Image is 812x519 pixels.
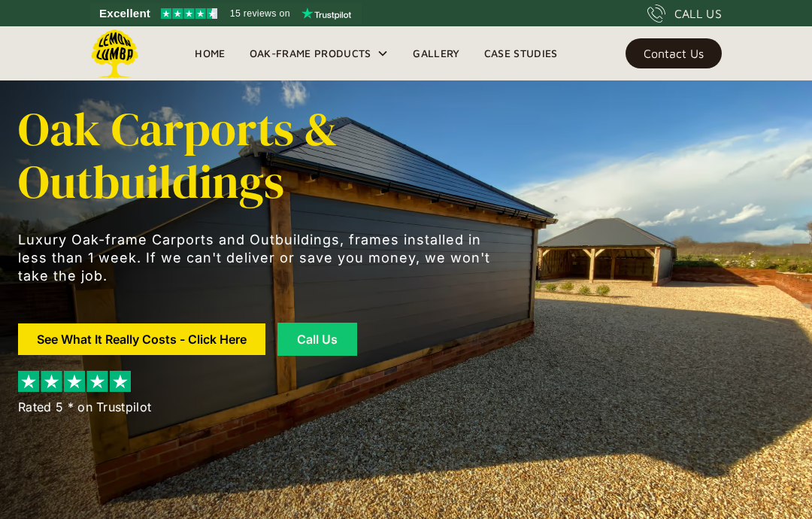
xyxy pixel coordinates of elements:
[644,48,704,59] div: Contact Us
[401,42,471,65] a: Gallery
[277,323,357,356] a: Call Us
[18,231,499,285] p: Luxury Oak-frame Carports and Outbuildings, frames installed in less than 1 week. If we can't del...
[674,5,722,23] div: CALL US
[626,38,722,68] a: Contact Us
[18,398,151,416] div: Rated 5 * on Trustpilot
[99,5,150,23] span: Excellent
[250,44,371,62] div: Oak-Frame Products
[18,323,265,355] a: See What It Really Costs - Click Here
[183,42,237,65] a: Home
[301,8,351,20] img: Trustpilot logo
[296,333,338,345] div: Call Us
[18,103,499,208] h1: Oak Carports & Outbuildings
[230,5,290,23] span: 15 reviews on
[161,8,217,19] img: Trustpilot 4.5 stars
[238,26,401,80] div: Oak-Frame Products
[90,3,362,24] a: See Lemon Lumba reviews on Trustpilot
[472,42,570,65] a: Case Studies
[647,5,722,23] a: CALL US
